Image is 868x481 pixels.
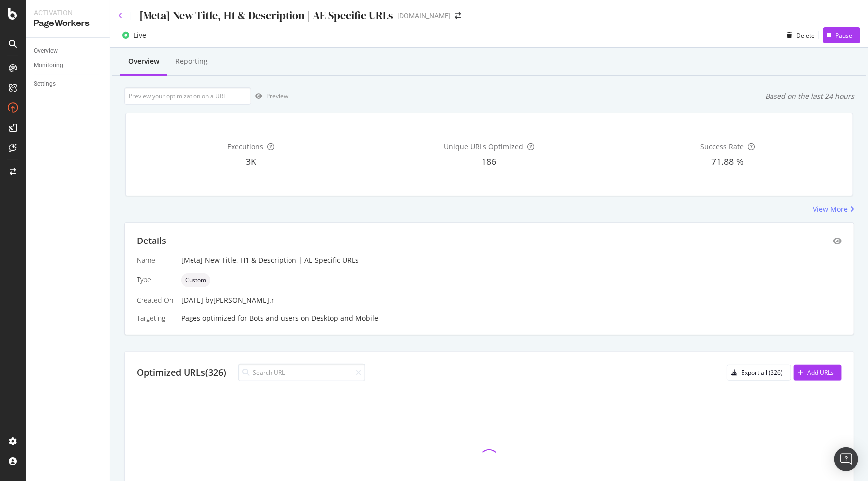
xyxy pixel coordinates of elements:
button: Pause [823,27,860,43]
span: Unique URLs Optimized [444,142,524,151]
span: Success Rate [700,142,744,151]
button: Export all (326) [727,365,791,381]
div: Reporting [175,56,208,66]
div: Pages optimized for on [181,313,842,323]
div: [Meta] New Title, H1 & Description | AE Specific URLs [181,255,842,265]
div: Details [137,235,166,247]
a: Click to go back [118,12,123,19]
div: Overview [128,56,159,66]
div: [DATE] [181,295,842,305]
a: Monitoring [34,60,103,71]
span: 71.88 % [711,156,744,167]
div: Name [137,255,173,265]
div: Pause [835,31,852,40]
div: Add URLs [807,368,834,377]
div: View More [813,204,848,214]
div: arrow-right-arrow-left [455,12,461,19]
div: [Meta] New Title, H1 & Description | AE Specific URLs [139,8,393,23]
div: Optimized URLs (326) [137,366,226,379]
span: Executions [228,142,264,151]
div: Bots and users [249,313,299,323]
div: Type [137,275,173,285]
div: Settings [34,79,56,89]
div: Live [133,30,146,40]
span: 3K [246,156,256,167]
span: 186 [482,156,497,167]
div: Created On [137,295,173,305]
div: Activation [34,8,102,18]
button: Delete [783,27,815,43]
div: neutral label [181,273,210,287]
input: Search URL [238,364,365,381]
div: Desktop and Mobile [311,313,378,323]
div: Monitoring [34,60,63,71]
a: View More [813,204,854,214]
div: Based on the last 24 hours [765,91,854,101]
div: Export all (326) [741,368,783,377]
div: Delete [796,31,815,40]
button: Add URLs [794,365,842,381]
div: Preview [266,92,288,100]
div: by [PERSON_NAME].r [205,295,274,305]
div: Open Intercom Messenger [834,447,858,471]
button: Preview [251,88,288,104]
a: Overview [34,46,103,56]
span: Custom [185,277,206,283]
a: Settings [34,79,103,89]
div: PageWorkers [34,18,102,29]
div: Overview [34,46,58,56]
div: [DOMAIN_NAME] [397,11,451,21]
input: Preview your optimization on a URL [124,87,251,105]
div: eye [833,237,842,245]
div: Targeting [137,313,173,323]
